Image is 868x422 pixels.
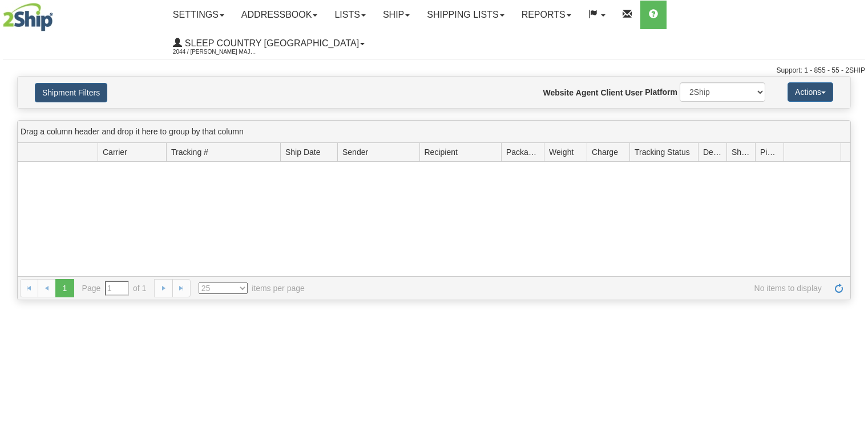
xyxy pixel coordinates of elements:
[3,3,53,31] img: logo2044.jpg
[321,282,822,294] span: No items to display
[182,38,359,48] span: Sleep Country [GEOGRAPHIC_DATA]
[645,86,677,98] label: Platform
[703,146,722,158] span: Delivery Status
[173,46,259,58] span: 2044 / [PERSON_NAME] Major [PERSON_NAME]
[35,83,107,102] button: Shipment Filters
[3,66,865,75] div: Support: 1 - 855 - 55 - 2SHIP
[788,82,833,102] button: Actions
[425,146,458,158] span: Recipient
[635,146,690,158] span: Tracking Status
[82,281,147,296] span: Page of 1
[285,146,320,158] span: Ship Date
[625,87,643,98] label: User
[513,1,580,29] a: Reports
[342,146,368,158] span: Sender
[830,279,848,297] a: Refresh
[164,29,373,58] a: Sleep Country [GEOGRAPHIC_DATA] 2044 / [PERSON_NAME] Major [PERSON_NAME]
[549,146,574,158] span: Weight
[18,121,850,143] div: grid grouping header
[576,87,599,98] label: Agent
[199,282,305,294] span: items per page
[326,1,374,29] a: Lists
[592,146,618,158] span: Charge
[506,146,539,158] span: Packages
[103,146,127,158] span: Carrier
[55,279,74,297] span: 1
[600,87,623,98] label: Client
[543,87,574,98] label: Website
[233,1,326,29] a: Addressbook
[374,1,418,29] a: Ship
[171,146,208,158] span: Tracking #
[418,1,512,29] a: Shipping lists
[760,146,779,158] span: Pickup Status
[164,1,233,29] a: Settings
[732,146,750,158] span: Shipment Issues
